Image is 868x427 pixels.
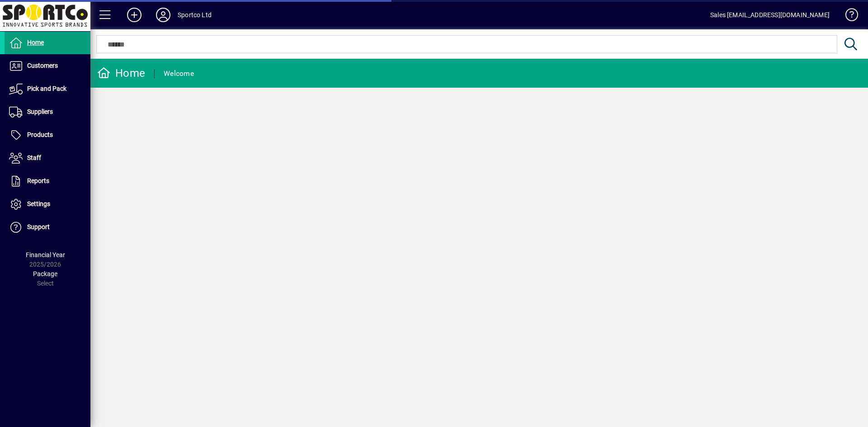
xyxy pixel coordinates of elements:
span: Financial Year [26,251,65,258]
span: Staff [27,154,41,161]
a: Products [5,124,90,146]
div: Welcome [164,66,194,81]
span: Customers [27,62,58,69]
span: Support [27,223,50,230]
span: Home [27,39,44,46]
span: Products [27,131,53,138]
span: Reports [27,177,49,184]
a: Pick and Pack [5,78,90,100]
button: Profile [149,7,178,23]
a: Support [5,216,90,239]
span: Settings [27,200,50,207]
a: Customers [5,55,90,77]
span: Suppliers [27,108,53,115]
a: Knowledge Base [839,2,857,31]
div: Sales [EMAIL_ADDRESS][DOMAIN_NAME] [710,8,830,22]
div: Sportco Ltd [178,8,212,22]
span: Pick and Pack [27,85,66,92]
a: Settings [5,193,90,216]
span: Package [33,270,57,277]
div: Home [97,66,145,80]
button: Add [120,7,149,23]
a: Suppliers [5,101,90,123]
a: Staff [5,147,90,169]
a: Reports [5,170,90,192]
